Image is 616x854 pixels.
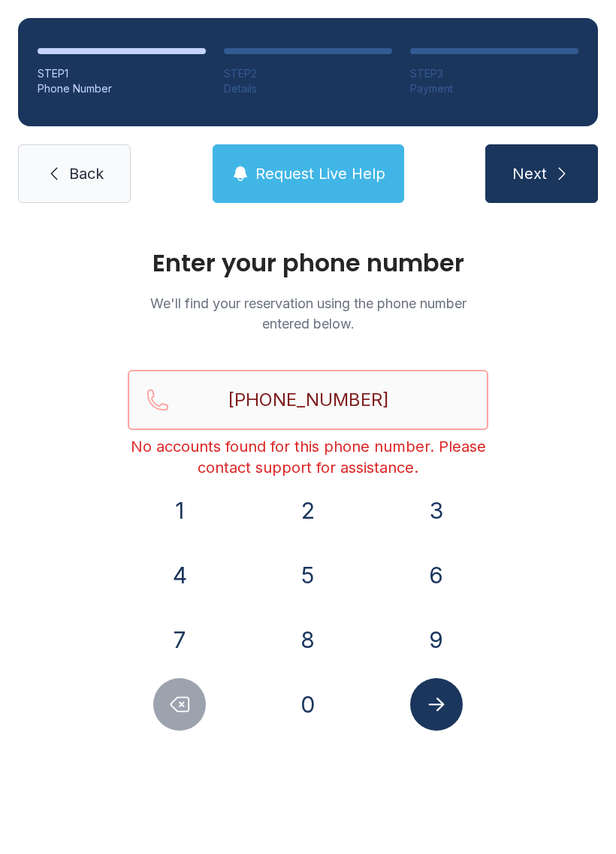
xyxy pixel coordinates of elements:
div: STEP 1 [38,66,206,81]
p: We'll find your reservation using the phone number entered below. [128,293,488,334]
div: No accounts found for this phone number. Please contact support for assistance. [128,436,488,478]
button: 9 [410,613,463,666]
button: 6 [410,549,463,601]
div: Payment [410,81,578,96]
button: 8 [282,613,334,666]
button: 1 [153,484,206,537]
input: Reservation phone number [128,370,488,430]
button: 7 [153,613,206,666]
div: Phone Number [38,81,206,96]
div: STEP 3 [410,66,578,81]
div: Details [224,81,392,96]
span: Request Live Help [255,163,385,184]
button: 4 [153,549,206,601]
button: 2 [282,484,334,537]
button: Delete number [153,678,206,731]
div: STEP 2 [224,66,392,81]
span: Next [512,163,547,184]
button: 0 [282,678,334,731]
span: Back [69,163,104,184]
button: 3 [410,484,463,537]
h1: Enter your phone number [128,251,488,275]
button: Submit lookup form [410,678,463,731]
button: 5 [282,549,334,601]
